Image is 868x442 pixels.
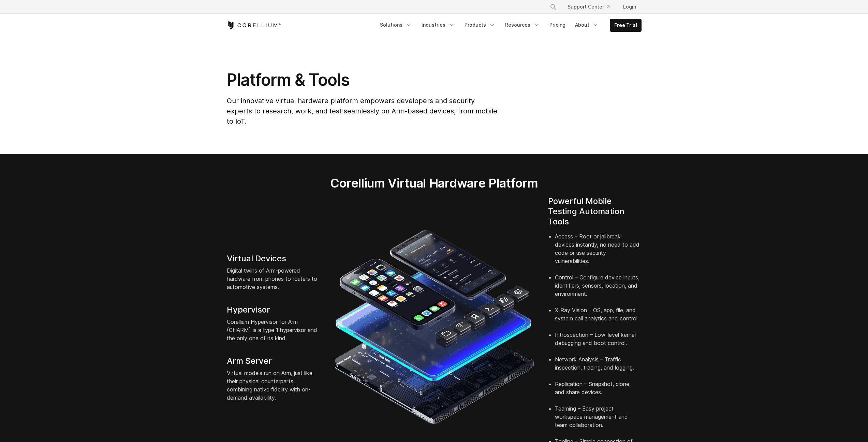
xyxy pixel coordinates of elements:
a: About [571,19,603,31]
p: Corellium Hypervisor for Arm (CHARM) is a type 1 hypervisor and the only one of its kind. [227,318,320,342]
li: Network Analysis – Traffic inspection, tracing, and logging. [555,355,642,380]
h1: Platform & Tools [227,70,499,90]
li: X-Ray Vision – OS, app, file, and system call analytics and control. [555,306,642,331]
a: Resources [501,19,544,31]
h4: Hypervisor [227,305,320,315]
li: Control – Configure device inputs, identifiers, sensors, location, and environment. [555,273,642,306]
div: Navigation Menu [376,19,642,32]
h4: Powerful Mobile Testing Automation Tools [548,196,642,227]
a: Solutions [376,19,416,31]
a: Free Trial [610,19,641,31]
span: Our innovative virtual hardware platform empowers developers and security experts to research, wo... [227,97,497,125]
p: Virtual models run on Arm, just like their physical counterparts, combining native fidelity with ... [227,369,320,402]
a: Login [618,1,642,13]
a: Industries [417,19,459,31]
a: Corellium Home [227,21,281,29]
li: Teaming – Easy project workspace management and team collaboration. [555,404,642,437]
h4: Arm Server [227,356,320,366]
button: Search [547,1,559,13]
a: Products [460,19,500,31]
a: Pricing [545,19,570,31]
a: Support Center [562,1,615,13]
div: Navigation Menu [542,1,642,13]
p: Digital twins of Arm-powered hardware from phones to routers to automotive systems. [227,266,320,291]
li: Introspection – Low-level kernel debugging and boot control. [555,331,642,355]
img: iPhone and Android virtual machine and testing tools [334,226,534,427]
h4: Virtual Devices [227,253,320,264]
li: Replication – Snapshot, clone, and share devices. [555,380,642,404]
h2: Corellium Virtual Hardware Platform [298,176,570,191]
li: Access – Root or jailbreak devices instantly, no need to add code or use security vulnerabilities. [555,232,642,273]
